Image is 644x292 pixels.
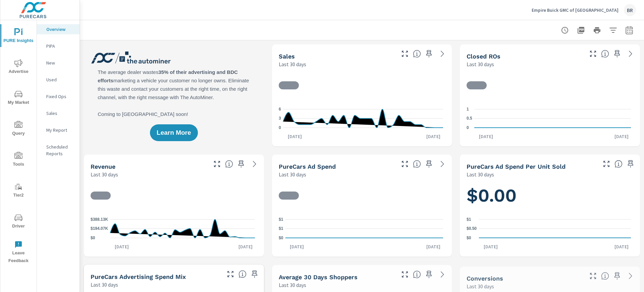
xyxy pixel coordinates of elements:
button: "Export Report to PDF" [574,24,588,37]
span: Tools [2,152,35,168]
a: See more details in report [625,48,636,59]
a: See more details in report [249,159,260,169]
button: Make Fullscreen [588,48,598,59]
p: Fixed Ops [46,93,74,100]
p: [DATE] [285,243,309,250]
text: $0.50 [467,226,477,231]
span: Save this to your personalized report [612,48,623,59]
button: Make Fullscreen [225,269,236,280]
span: Tier2 [2,183,35,199]
p: Last 30 days [467,60,494,68]
div: Scheduled Reports [37,142,79,159]
button: Learn More [150,124,198,141]
text: $1 [467,217,471,222]
div: Used [37,75,79,85]
text: 1 [467,107,469,112]
div: PIPA [37,41,79,51]
button: Make Fullscreen [212,159,222,169]
p: Last 30 days [91,170,118,178]
span: Save this to your personalized report [236,159,247,169]
span: Query [2,121,35,137]
h5: PureCars Ad Spend Per Unit Sold [467,163,566,170]
p: PIPA [46,43,74,49]
text: $194.07K [91,226,108,231]
span: Save this to your personalized report [612,270,623,281]
p: Last 30 days [91,281,118,289]
p: [DATE] [610,133,633,140]
span: Number of Repair Orders Closed by the selected dealership group over the selected time range. [So... [601,50,609,58]
h5: Closed ROs [467,53,500,60]
button: Select Date Range [623,24,636,37]
span: Save this to your personalized report [424,48,434,59]
text: 0 [279,125,281,130]
h5: PureCars Ad Spend [279,163,336,170]
p: [DATE] [110,243,133,250]
button: Make Fullscreen [399,48,410,59]
span: Driver [2,214,35,230]
h5: Conversions [467,275,503,282]
a: See more details in report [437,48,448,59]
text: $1 [279,226,283,231]
p: Last 30 days [279,170,306,178]
text: $0 [279,236,283,240]
p: [DATE] [610,243,633,250]
h1: $0.00 [467,184,633,207]
span: Save this to your personalized report [249,269,260,280]
button: Print Report [590,24,604,37]
span: Total sales revenue over the selected date range. [Source: This data is sourced from the dealer’s... [225,160,233,168]
span: Number of vehicles sold by the dealership over the selected date range. [Source: This data is sou... [413,50,421,58]
text: 0.5 [467,116,472,121]
button: Make Fullscreen [399,159,410,169]
text: $0 [467,236,471,240]
text: $0 [91,236,95,240]
span: A rolling 30 day total of daily Shoppers on the dealership website, averaged over the selected da... [413,270,421,279]
div: BR [624,4,636,16]
div: My Report [37,125,79,135]
text: 3 [279,116,281,121]
p: [DATE] [283,133,307,140]
a: See more details in report [437,159,448,169]
span: Learn More [157,130,191,136]
button: Make Fullscreen [588,270,598,281]
span: Save this to your personalized report [424,159,434,169]
p: Empire Buick GMC of [GEOGRAPHIC_DATA] [532,7,619,13]
p: New [46,59,74,66]
div: Sales [37,108,79,118]
p: [DATE] [234,243,257,250]
div: New [37,58,79,68]
button: Make Fullscreen [399,269,410,280]
a: See more details in report [625,270,636,281]
button: Apply Filters [606,24,620,37]
span: Save this to your personalized report [424,269,434,280]
p: Overview [46,26,74,33]
span: This table looks at how you compare to the amount of budget you spend per channel as opposed to y... [238,270,247,278]
p: Last 30 days [279,281,306,289]
h5: Revenue [91,163,115,170]
p: My Report [46,127,74,133]
span: The number of dealer-specified goals completed by a visitor. [Source: This data is provided by th... [601,272,609,280]
p: [DATE] [479,243,502,250]
div: Overview [37,24,79,34]
p: Scheduled Reports [46,143,74,157]
text: $388.13K [91,217,108,222]
p: [DATE] [422,133,445,140]
p: Last 30 days [279,60,306,68]
button: Make Fullscreen [601,159,612,169]
div: nav menu [0,20,37,267]
text: 6 [279,107,281,112]
p: Used [46,76,74,83]
span: Advertise [2,59,35,76]
span: PURE Insights [2,28,35,45]
h5: PureCars Advertising Spend Mix [91,273,186,280]
span: Save this to your personalized report [625,159,636,169]
text: $1 [279,217,283,222]
p: Sales [46,110,74,117]
span: Leave Feedback [2,241,35,265]
a: See more details in report [437,269,448,280]
span: Average cost of advertising per each vehicle sold at the dealer over the selected date range. The... [614,160,623,168]
span: Total cost of media for all PureCars channels for the selected dealership group over the selected... [413,160,421,168]
p: Last 30 days [467,170,494,178]
text: 0 [467,125,469,130]
p: Last 30 days [467,282,494,290]
h5: Average 30 Days Shoppers [279,274,358,281]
